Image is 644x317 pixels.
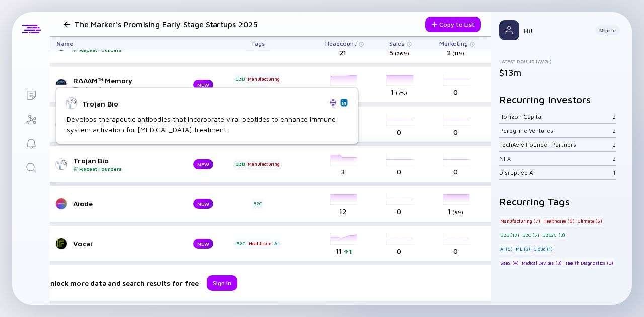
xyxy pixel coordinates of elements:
[499,169,613,176] div: Disruptive AI
[499,244,514,254] div: AI (5)
[577,216,603,226] div: Climate (5)
[499,67,624,78] div: $13m
[541,230,566,240] div: B2B2C (3)
[235,239,246,249] div: B2C
[82,99,326,108] div: Trojan Bio
[499,258,519,268] div: SaaS (4)
[499,196,624,207] h2: Recurring Tags
[247,159,280,169] div: Manufacturing
[499,230,520,240] div: B2B (13)
[595,25,620,35] button: Sign In
[73,37,177,53] div: enSights
[247,85,269,95] div: Hardware
[56,156,229,172] a: Trojan BioRepeat FoundersNEW
[12,82,50,107] a: Lists
[247,74,280,84] div: Manufacturing
[73,47,177,53] div: Repeat Founders
[389,40,405,47] span: Sales
[56,238,229,250] a: VocaiNEW
[521,258,563,268] div: Medical Devices (3)
[73,166,177,172] div: Repeat Founders
[499,20,519,40] img: Profile Picture
[67,114,348,135] div: Develops therapeutic antibodies that incorporate viral peptides to enhance immune system activati...
[12,131,50,155] a: Reminders
[229,37,286,50] div: Tags
[499,216,541,226] div: Manufacturing (7)
[73,156,177,172] div: Trojan Bio
[48,37,229,50] div: Name
[499,141,612,148] div: TechAviv Founder Partners
[515,244,531,254] div: ML (2)
[342,100,347,105] img: Trojan Bio Linkedin Page
[612,155,616,162] div: 2
[330,99,337,106] img: Trojan Bio Website
[612,113,616,120] div: 2
[56,76,229,93] a: RAAAM™ Memory TechnologiesNEW
[542,216,575,226] div: Healthcare (6)
[425,17,481,32] button: Copy to List
[234,159,245,169] div: B2B
[613,169,616,176] div: 1
[12,107,50,131] a: Investor Map
[499,113,612,120] div: Horizon Capital
[207,275,237,291] button: Sign in
[439,40,468,47] span: Marketing
[521,230,540,240] div: B2C (5)
[499,94,624,105] h2: Recurring Investors
[73,239,177,248] div: Vocai
[73,76,177,93] div: RAAAM™ Memory Technologies
[273,239,280,249] div: AI
[499,58,624,64] div: Latest Round (Avg.)
[533,244,554,254] div: Cloud (1)
[612,127,616,134] div: 2
[234,74,245,84] div: B2B
[73,199,177,208] div: Aiode
[499,155,612,162] div: NFX
[248,239,272,249] div: Healthcare
[45,279,199,287] div: Unlock more data and search results for free
[252,199,263,209] div: B2C
[325,40,357,47] span: Headcount
[499,127,612,134] div: Peregrine Ventures
[12,155,50,179] a: Search
[565,258,615,268] div: Health Diagnostics (3)
[74,20,258,29] h1: The Marker's Promising Early Stage Startups 2025
[56,198,229,210] a: AiodeNEW
[612,141,616,148] div: 2
[523,26,587,35] div: Hi!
